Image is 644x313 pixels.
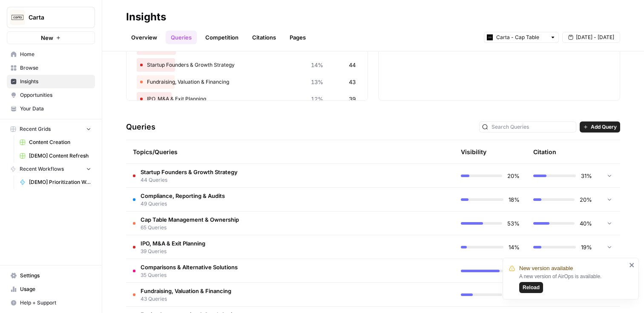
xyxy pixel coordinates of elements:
[533,140,556,164] div: Citation
[29,178,91,186] span: [DEMO] Prioritization Workflow for creation
[7,269,95,282] a: Settings
[141,224,239,231] span: 65 Queries
[580,195,592,204] span: 20%
[7,163,95,175] button: Recent Workflows
[20,285,91,293] span: Usage
[141,200,225,208] span: 49 Queries
[200,31,244,44] a: Competition
[141,287,231,295] span: Fundraising, Valuation & Financing
[285,31,311,44] a: Pages
[20,64,91,72] span: Browse
[7,61,95,75] a: Browse
[629,262,635,268] button: close
[7,48,95,61] a: Home
[20,51,91,58] span: Home
[247,31,281,44] a: Citations
[126,31,162,44] a: Overview
[141,215,239,224] span: Cap Table Management & Ownership
[519,282,543,293] button: Reload
[141,192,225,200] span: Compliance, Reporting & Audits
[507,219,520,228] span: 53%
[20,272,91,279] span: Settings
[141,239,205,248] span: IPO, M&A & Exit Planning
[20,105,91,113] span: Your Data
[137,92,357,106] div: IPO, M&A & Exit Planning
[311,95,323,103] span: 12%
[519,264,573,273] span: New version available
[580,219,592,228] span: 40%
[519,273,627,293] div: A new version of AirOps is available.
[20,91,91,99] span: Opportunities
[20,165,64,173] span: Recent Workflows
[133,140,375,164] div: Topics/Queries
[141,248,205,255] span: 39 Queries
[580,121,620,133] button: Add Query
[349,78,356,86] span: 43
[507,172,520,180] span: 20%
[7,123,95,135] button: Recent Grids
[137,58,357,72] div: Startup Founders & Growth Strategy
[16,175,95,189] a: [DEMO] Prioritization Workflow for creation
[41,34,53,42] span: New
[20,299,91,307] span: Help + Support
[591,123,617,131] span: Add Query
[7,7,95,28] button: Workspace: Carta
[29,152,91,160] span: [DEMO] Content Refresh
[16,135,95,149] a: Content Creation
[311,61,323,69] span: 14%
[7,88,95,102] a: Opportunities
[141,271,238,279] span: 35 Queries
[509,195,520,204] span: 18%
[7,75,95,88] a: Insights
[141,295,231,303] span: 43 Queries
[141,176,238,184] span: 44 Queries
[496,33,546,42] input: Carta - Cap Table
[523,284,540,291] span: Reload
[562,32,620,43] button: [DATE] - [DATE]
[137,75,357,89] div: Fundraising, Valuation & Financing
[7,282,95,296] a: Usage
[7,296,95,310] button: Help + Support
[7,102,95,116] a: Your Data
[349,95,356,103] span: 39
[20,125,51,133] span: Recent Grids
[20,78,91,85] span: Insights
[492,123,573,131] input: Search Queries
[7,31,95,44] button: New
[29,138,91,146] span: Content Creation
[141,263,238,271] span: Comparisons & Alternative Solutions
[16,149,95,163] a: [DEMO] Content Refresh
[311,78,323,86] span: 13%
[509,243,520,251] span: 14%
[576,34,614,41] span: [DATE] - [DATE]
[10,10,25,25] img: Carta Logo
[581,243,592,251] span: 19%
[126,10,166,24] div: Insights
[29,13,80,22] span: Carta
[166,31,197,44] a: Queries
[126,121,155,133] h3: Queries
[461,148,486,156] div: Visibility
[349,61,356,69] span: 44
[141,168,238,176] span: Startup Founders & Growth Strategy
[581,172,592,180] span: 31%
